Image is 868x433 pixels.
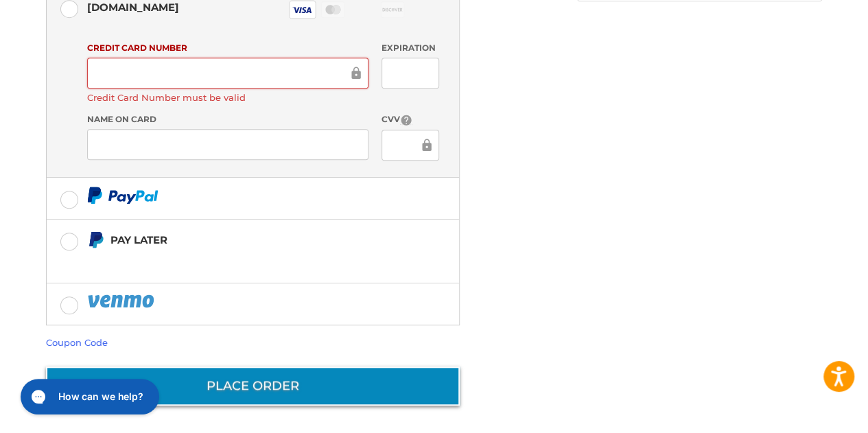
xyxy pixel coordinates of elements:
img: Pay Later icon [87,231,104,248]
label: CVV [382,113,438,126]
img: PayPal icon [87,292,157,309]
label: Expiration [382,42,438,54]
label: Credit Card Number [87,42,368,54]
div: Pay Later [110,229,373,251]
a: Coupon Code [46,337,108,348]
label: Name on Card [87,113,368,126]
img: PayPal icon [87,187,159,204]
iframe: Gorgias live chat messenger [14,374,163,419]
iframe: PayPal Message 1 [87,255,374,266]
label: Credit Card Number must be valid [87,92,368,103]
button: Place Order [46,366,460,406]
